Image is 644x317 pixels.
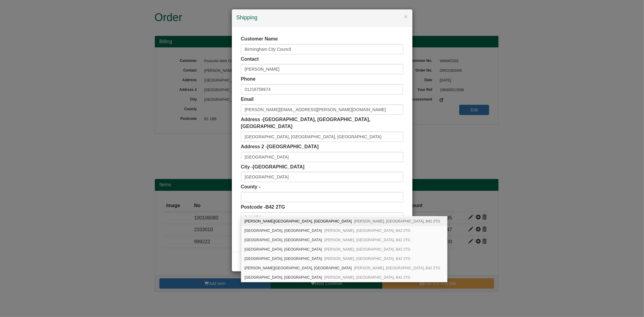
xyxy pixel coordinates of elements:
[354,219,440,223] span: [PERSON_NAME], [GEOGRAPHIC_DATA], B42 2TG
[241,143,319,150] label: Address 2 -
[241,76,256,83] label: Phone
[324,275,410,280] span: [PERSON_NAME], [GEOGRAPHIC_DATA], B42 2TG
[253,164,305,169] span: [GEOGRAPHIC_DATA]
[241,217,447,226] div: Hobbs House, Oscott Gardens
[241,226,447,235] div: Leasowes House, Oscott Gardens
[354,266,440,270] span: [PERSON_NAME], [GEOGRAPHIC_DATA], B42 2TG
[241,264,447,273] div: Webster House, Oscott Gardens
[241,254,447,264] div: St. Margarets House, Oscott Gardens
[267,144,319,149] span: [GEOGRAPHIC_DATA]
[241,273,447,282] div: Leyland House, Oscott Gardens
[241,235,447,245] div: Shenstone House, Oscott Gardens
[241,36,278,43] label: Customer Name
[241,117,370,129] span: [GEOGRAPHIC_DATA], [GEOGRAPHIC_DATA], [GEOGRAPHIC_DATA]
[241,204,285,211] label: Postcode -
[236,14,408,22] h4: Shipping
[241,184,261,191] label: County -
[324,229,410,233] span: [PERSON_NAME], [GEOGRAPHIC_DATA], B42 2TG
[241,116,403,130] label: Address -
[324,247,410,251] span: [PERSON_NAME], [GEOGRAPHIC_DATA], B42 2TG
[241,96,254,103] label: Email
[241,56,259,63] label: Contact
[241,245,447,254] div: Squire House, Oscott Gardens
[324,257,410,261] span: [PERSON_NAME], [GEOGRAPHIC_DATA], B42 2TG
[241,164,305,171] label: City -
[404,13,408,20] button: ×
[265,204,285,210] span: B42 2TG
[324,238,410,242] span: [PERSON_NAME], [GEOGRAPHIC_DATA], B42 2TG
